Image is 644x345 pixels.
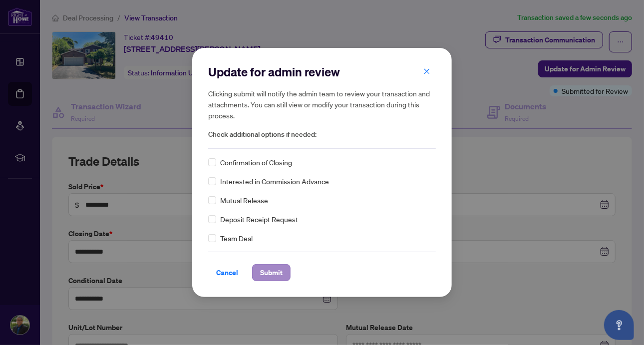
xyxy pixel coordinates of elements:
[208,129,436,140] span: Check additional options if needed:
[220,233,253,244] span: Team Deal
[208,264,246,281] button: Cancel
[423,68,430,75] span: close
[220,176,329,187] span: Interested in Commission Advance
[260,265,283,281] span: Submit
[220,195,268,206] span: Mutual Release
[208,64,436,80] h2: Update for admin review
[252,264,291,281] button: Submit
[220,214,298,225] span: Deposit Receipt Request
[208,88,436,121] h5: Clicking submit will notify the admin team to review your transaction and attachments. You can st...
[216,265,238,281] span: Cancel
[604,310,634,340] button: Open asap
[220,157,292,168] span: Confirmation of Closing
